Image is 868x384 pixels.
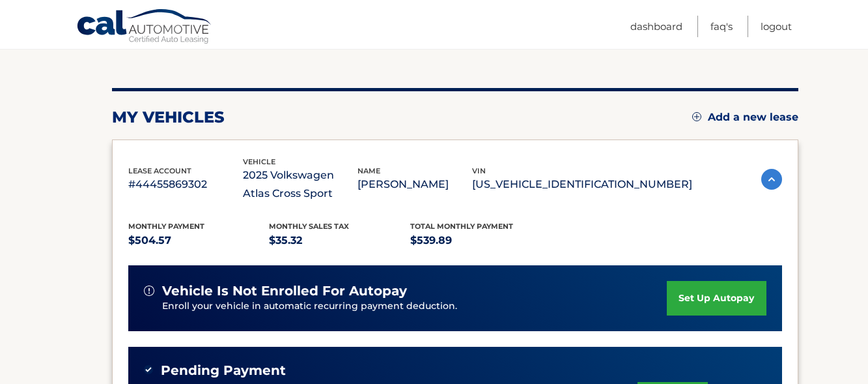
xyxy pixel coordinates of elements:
h2: my vehicles [112,108,225,127]
p: #44455869302 [128,175,243,194]
p: $504.57 [128,231,270,250]
p: [PERSON_NAME] [357,175,472,194]
span: lease account [128,166,191,175]
p: Enroll your vehicle in automatic recurring payment deduction. [162,299,667,314]
span: Total Monthly Payment [410,222,513,231]
span: vehicle is not enrolled for autopay [162,283,407,299]
span: Monthly sales Tax [269,222,349,231]
p: 2025 Volkswagen Atlas Cross Sport [243,166,357,203]
a: set up autopay [667,281,766,316]
p: $539.89 [410,231,552,250]
span: Monthly Payment [128,222,204,231]
img: accordion-active.svg [761,169,782,190]
a: Dashboard [630,16,682,37]
a: Cal Automotive [76,8,213,46]
span: name [357,166,380,175]
a: Logout [761,16,792,37]
img: check-green.svg [144,365,153,374]
img: add.svg [692,112,701,121]
p: $35.32 [269,231,410,250]
span: Pending Payment [161,362,286,379]
p: [US_VEHICLE_IDENTIFICATION_NUMBER] [472,175,692,194]
a: FAQ's [710,16,733,37]
img: alert-white.svg [144,286,154,296]
a: Add a new lease [692,111,798,124]
span: vin [472,166,486,175]
span: vehicle [243,157,275,166]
